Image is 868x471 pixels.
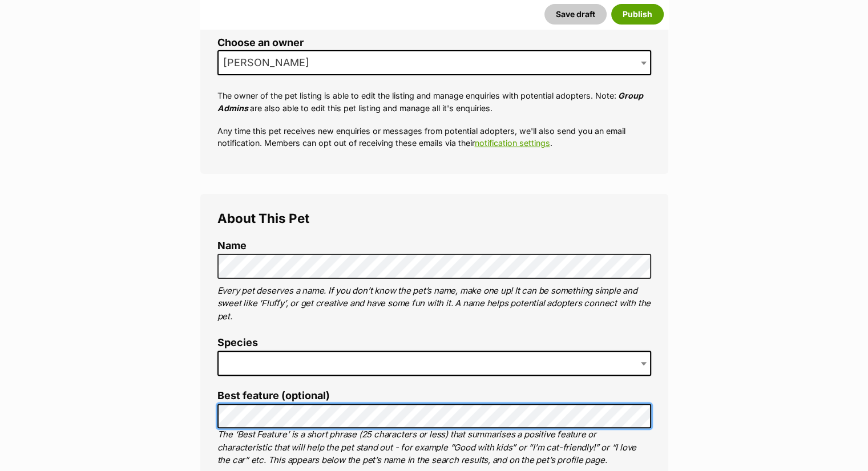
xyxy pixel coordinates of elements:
[217,240,651,252] label: Name
[217,428,651,467] p: The ‘Best Feature’ is a short phrase (25 characters or less) that summarises a positive feature o...
[475,138,550,148] a: notification settings
[217,210,309,226] span: About This Pet
[217,390,651,402] label: Best feature (optional)
[217,337,651,349] label: Species
[219,55,321,71] span: Emma Grabowski
[217,91,643,112] em: Group Admins
[217,37,651,49] label: Choose an owner
[217,90,651,114] p: The owner of the pet listing is able to edit the listing and manage enquiries with potential adop...
[611,4,664,25] button: Publish
[217,285,651,323] p: Every pet deserves a name. If you don’t know the pet’s name, make one up! It can be something sim...
[217,50,651,75] span: Emma Grabowski
[544,4,607,25] button: Save draft
[217,125,651,149] p: Any time this pet receives new enquiries or messages from potential adopters, we'll also send you...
